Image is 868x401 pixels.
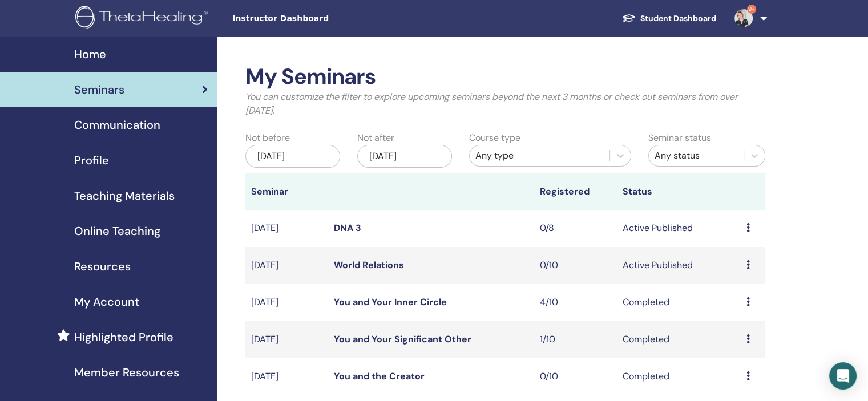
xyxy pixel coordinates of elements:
[357,131,394,145] label: Not after
[617,284,741,321] td: Completed
[534,173,617,210] th: Registered
[245,210,328,247] td: [DATE]
[245,173,328,210] th: Seminar
[74,258,131,275] span: Resources
[74,152,109,169] span: Profile
[245,284,328,321] td: [DATE]
[469,131,520,145] label: Course type
[829,362,857,390] div: Open Intercom Messenger
[734,9,753,27] img: default.jpg
[475,149,604,163] div: Any type
[534,284,617,321] td: 4/10
[613,8,725,29] a: Student Dashboard
[245,131,290,145] label: Not before
[74,81,124,98] span: Seminars
[617,210,741,247] td: Active Published
[245,247,328,284] td: [DATE]
[74,329,173,346] span: Highlighted Profile
[622,13,636,23] img: graduation-cap-white.svg
[334,333,471,345] a: You and Your Significant Other
[74,187,175,204] span: Teaching Materials
[334,370,425,382] a: You and the Creator
[74,46,106,63] span: Home
[245,90,765,118] p: You can customize the filter to explore upcoming seminars beyond the next 3 months or check out s...
[334,296,447,308] a: You and Your Inner Circle
[617,358,741,395] td: Completed
[74,116,160,133] span: Communication
[648,131,711,145] label: Seminar status
[534,321,617,358] td: 1/10
[75,6,212,31] img: logo.png
[74,364,179,381] span: Member Resources
[534,247,617,284] td: 0/10
[617,321,741,358] td: Completed
[617,173,741,210] th: Status
[357,145,452,168] div: [DATE]
[617,247,741,284] td: Active Published
[245,358,328,395] td: [DATE]
[245,145,340,168] div: [DATE]
[74,222,160,240] span: Online Teaching
[334,222,361,234] a: DNA 3
[245,321,328,358] td: [DATE]
[655,149,738,163] div: Any status
[534,358,617,395] td: 0/10
[232,13,403,25] span: Instructor Dashboard
[74,293,139,310] span: My Account
[245,64,765,90] h2: My Seminars
[534,210,617,247] td: 0/8
[334,259,404,271] a: World Relations
[747,5,756,14] span: 9+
